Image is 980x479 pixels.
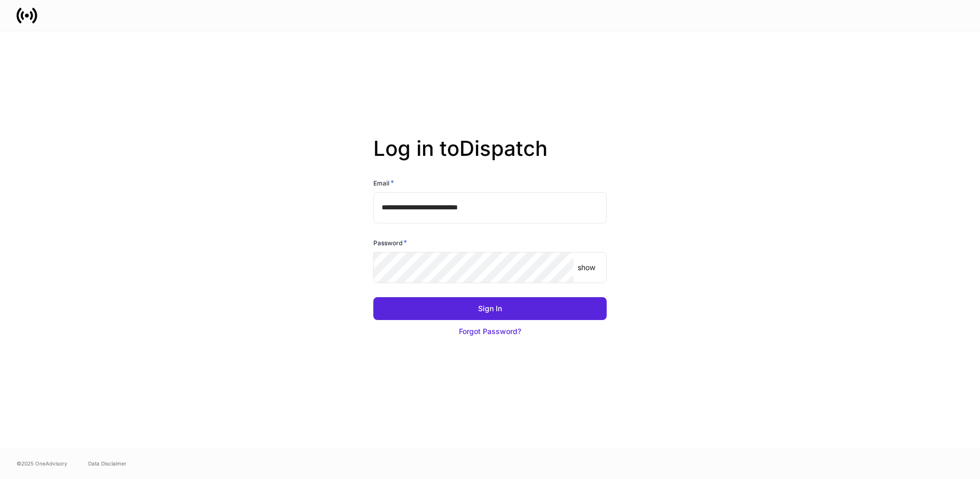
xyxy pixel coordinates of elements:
div: Sign In [478,303,502,314]
span: © 2025 OneAdvisory [17,459,67,468]
div: Forgot Password? [459,326,521,337]
h6: Password [373,237,407,248]
h2: Log in to Dispatch [373,136,607,178]
button: Forgot Password? [373,320,607,343]
a: Data Disclaimer [88,459,127,468]
h6: Email [373,178,394,188]
p: show [578,262,595,273]
button: Sign In [373,297,607,320]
